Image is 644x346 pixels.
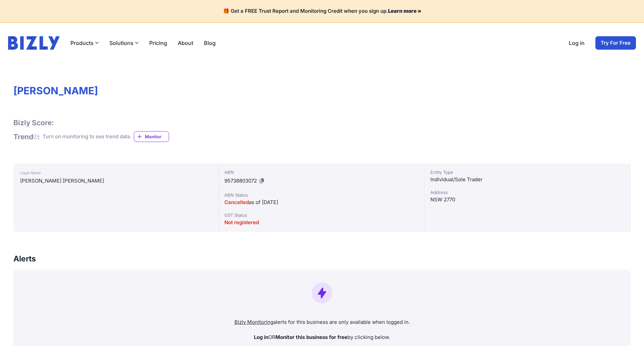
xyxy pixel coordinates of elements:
span: 95738803072 [224,178,257,184]
div: Address [430,189,625,196]
span: Cancelled [224,199,249,205]
p: OR by clicking below. [19,334,625,341]
strong: Log in [254,334,268,340]
div: GST Status [224,212,419,218]
a: Pricing [149,39,167,47]
p: alerts for this business are only available when logged in. [19,318,625,326]
div: ABN Status [224,192,419,198]
div: [PERSON_NAME] [PERSON_NAME] [20,177,212,185]
div: Entity Type [430,169,625,176]
a: Learn more » [388,8,421,14]
h1: [PERSON_NAME] [13,85,631,97]
button: Products [70,39,99,47]
div: Turn on monitoring to see trend data. [43,133,131,141]
div: as of [DATE] [224,198,419,206]
h4: 🎁 Get a FREE Trust Report and Monitoring Credit when you sign up. [8,8,636,14]
a: About [178,39,193,47]
h3: Alerts [13,253,36,264]
div: ABN [224,169,419,176]
h1: Bizly Score: [13,118,54,127]
a: Bizly Monitoring [234,319,273,325]
span: Not registered [224,219,259,226]
button: Solutions [109,39,139,47]
a: Log in [569,39,585,47]
a: Monitor [134,131,169,142]
div: Individual/Sole Trader [430,176,625,184]
strong: Monitor this business for free [275,334,347,340]
a: Blog [204,39,216,47]
div: NSW 2770 [430,196,625,204]
h1: Trend : [13,132,40,141]
a: Try For Free [595,36,636,50]
div: Legal Name [20,169,212,177]
span: Monitor [145,133,169,140]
